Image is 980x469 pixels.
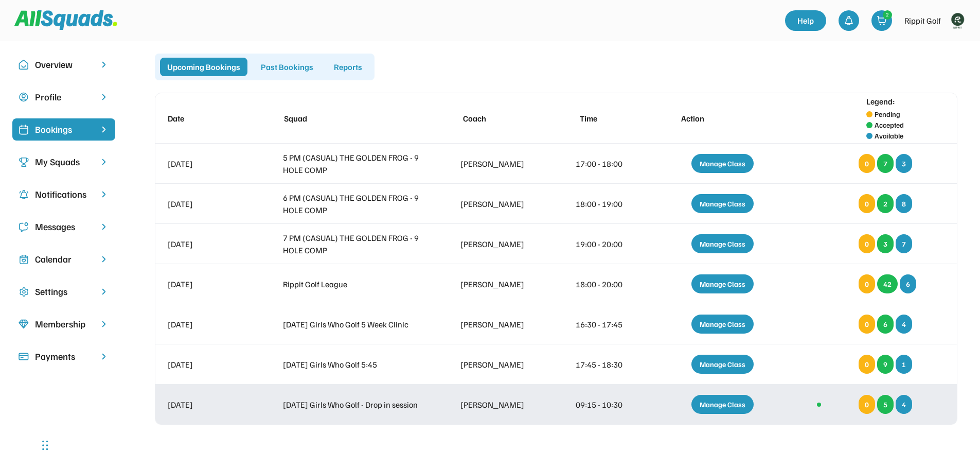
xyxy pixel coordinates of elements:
[576,158,638,170] div: 17:00 - 18:00
[896,315,912,334] div: 4
[785,10,826,31] a: Help
[168,358,245,371] div: [DATE]
[168,112,245,125] div: Date
[460,398,538,411] div: [PERSON_NAME]
[904,14,941,27] div: Rippit Golf
[877,355,894,374] div: 9
[35,187,93,201] div: Notifications
[35,58,93,72] div: Overview
[576,318,638,331] div: 16:30 - 17:45
[99,125,109,134] img: chevron-right%20copy%203.svg
[327,58,369,76] div: Reports
[19,254,29,265] img: Icon%20copy%207.svg
[460,278,538,290] div: [PERSON_NAME]
[859,194,875,213] div: 0
[99,287,109,297] img: chevron-right.svg
[877,315,894,334] div: 6
[460,358,538,371] div: [PERSON_NAME]
[896,234,912,253] div: 7
[576,238,638,250] div: 19:00 - 20:00
[99,60,109,70] img: chevron-right.svg
[283,232,423,256] div: 7 PM (CASUAL) THE GOLDEN FROG - 9 HOLE COMP
[283,398,423,411] div: [DATE] Girls Who Golf - Drop in session
[19,319,29,329] img: Icon%20copy%208.svg
[576,278,638,290] div: 18:00 - 20:00
[283,192,423,216] div: 6 PM (CASUAL) THE GOLDEN FROG - 9 HOLE COMP
[168,158,245,170] div: [DATE]
[19,352,29,362] img: Icon%20%2815%29.svg
[859,274,875,293] div: 0
[691,274,754,293] div: Manage Class
[691,154,754,173] div: Manage Class
[463,112,541,125] div: Coach
[691,315,754,334] div: Manage Class
[99,189,109,199] img: chevron-right.svg
[877,194,894,213] div: 2
[896,194,912,213] div: 8
[877,395,894,414] div: 5
[859,234,875,253] div: 0
[19,60,29,70] img: Icon%20copy%2010.svg
[19,287,29,297] img: Icon%20copy%2016.svg
[19,92,29,102] img: user-circle.svg
[844,15,854,26] img: bell-03%20%281%29.svg
[896,355,912,374] div: 1
[19,189,29,200] img: Icon%20copy%204.svg
[691,355,754,374] div: Manage Class
[168,238,245,250] div: [DATE]
[877,15,887,26] img: shopping-cart-01%20%281%29.svg
[35,123,93,136] div: Bookings
[877,234,894,253] div: 3
[99,92,109,102] img: chevron-right.svg
[283,278,423,290] div: Rippit Golf League
[283,318,423,331] div: [DATE] Girls Who Golf 5 Week Clinic
[168,398,245,411] div: [DATE]
[99,222,109,232] img: chevron-right.svg
[896,154,912,173] div: 3
[875,119,904,130] div: Accepted
[160,58,247,76] div: Upcoming Bookings
[691,194,754,213] div: Manage Class
[283,151,423,176] div: 5 PM (CASUAL) THE GOLDEN FROG - 9 HOLE COMP
[19,125,29,135] img: Icon%20%2819%29.svg
[35,285,93,299] div: Settings
[460,238,538,250] div: [PERSON_NAME]
[254,58,320,76] div: Past Bookings
[460,158,538,170] div: [PERSON_NAME]
[99,157,109,167] img: chevron-right.svg
[35,350,93,363] div: Payments
[859,315,875,334] div: 0
[35,252,93,266] div: Calendar
[947,10,968,31] img: Rippitlogov2_green.png
[14,10,117,30] img: Squad%20Logo.svg
[35,220,93,234] div: Messages
[283,358,423,371] div: [DATE] Girls Who Golf 5:45
[99,352,109,361] img: chevron-right.svg
[284,112,424,125] div: Squad
[691,395,754,414] div: Manage Class
[900,274,916,293] div: 6
[460,318,538,331] div: [PERSON_NAME]
[35,317,93,331] div: Membership
[883,11,892,19] div: 2
[866,95,895,108] div: Legend:
[35,155,93,169] div: My Squads
[875,130,903,141] div: Available
[168,318,245,331] div: [DATE]
[877,274,898,293] div: 42
[460,198,538,210] div: [PERSON_NAME]
[168,278,245,290] div: [DATE]
[877,154,894,173] div: 7
[19,157,29,167] img: Icon%20copy%203.svg
[691,234,754,253] div: Manage Class
[99,319,109,329] img: chevron-right.svg
[580,112,642,125] div: Time
[859,395,875,414] div: 0
[576,358,638,371] div: 17:45 - 18:30
[35,90,93,104] div: Profile
[576,198,638,210] div: 18:00 - 19:00
[875,109,900,119] div: Pending
[168,198,245,210] div: [DATE]
[681,112,774,125] div: Action
[859,355,875,374] div: 0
